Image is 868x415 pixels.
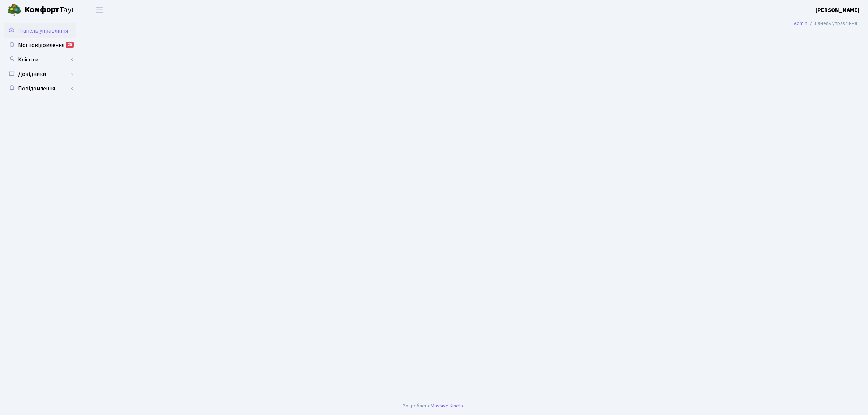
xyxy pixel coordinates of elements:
a: Панель управління [4,23,76,38]
img: logo.png [7,3,22,17]
a: [PERSON_NAME] [816,6,859,14]
li: Панель управління [807,20,857,27]
button: Переключити навігацію [90,4,109,16]
b: [PERSON_NAME] [816,6,859,14]
a: Мої повідомлення25 [4,38,76,52]
a: Повідомлення [4,81,76,96]
div: Розроблено . [403,402,465,410]
a: Admin [794,20,807,27]
span: Мої повідомлення [18,41,64,49]
nav: breadcrumb [783,16,868,31]
a: Довідники [4,67,76,81]
b: Комфорт [25,4,59,16]
span: Панель управління [19,27,68,35]
span: Таун [25,4,76,16]
div: 25 [66,42,74,48]
a: Massive Kinetic [431,402,464,410]
a: Клієнти [4,52,76,67]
